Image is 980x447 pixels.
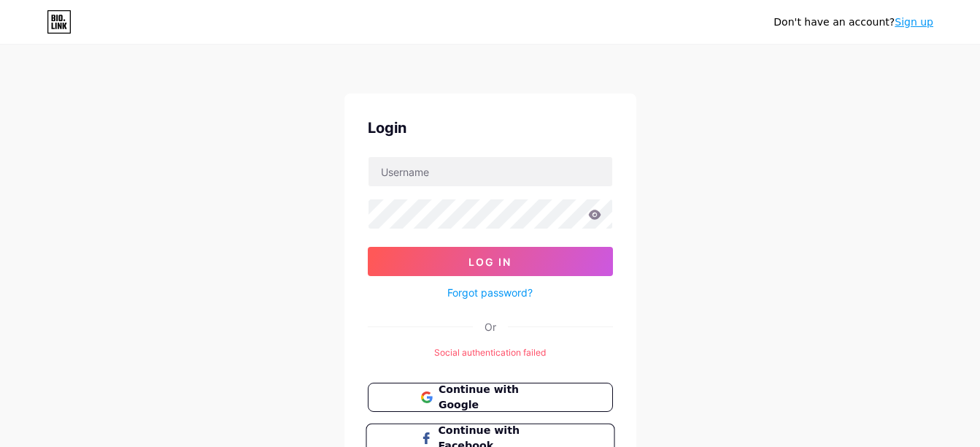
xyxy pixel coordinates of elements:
[368,383,613,412] button: Continue with Google
[369,157,612,186] input: Username
[368,117,613,139] div: Login
[447,285,533,300] a: Forgot password?
[773,15,933,30] div: Don't have an account?
[895,16,933,28] a: Sign up
[368,247,613,276] button: Log In
[368,346,613,359] div: Social authentication failed
[485,319,496,335] div: Or
[439,382,559,413] span: Continue with Google
[468,256,512,268] span: Log In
